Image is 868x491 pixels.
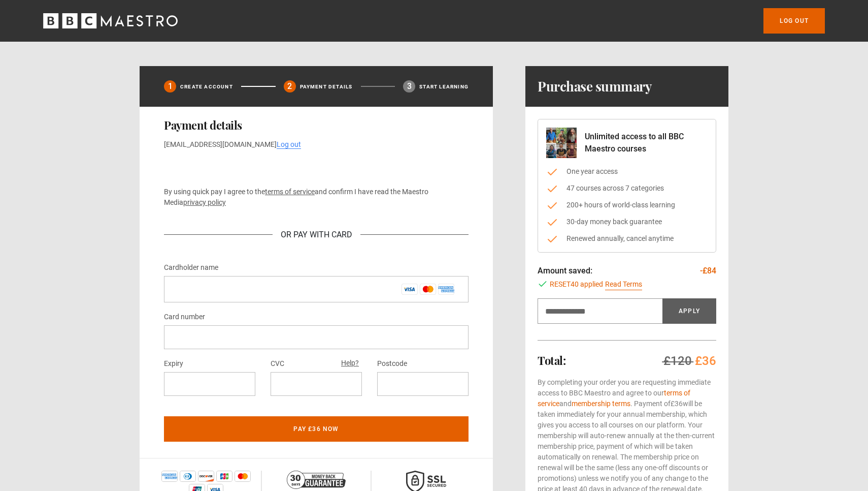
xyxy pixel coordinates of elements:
iframe: Secure card number input frame [172,332,460,342]
img: 30-day-money-back-guarantee-c866a5dd536ff72a469b.png [287,471,346,489]
p: Amount saved: [538,265,592,277]
h2: Total: [538,354,565,366]
a: Log out [277,140,301,149]
img: amex [161,471,178,482]
button: Help? [338,357,362,370]
a: membership terms [572,400,630,408]
p: [EMAIL_ADDRESS][DOMAIN_NAME] [164,139,469,150]
div: 2 [284,80,296,93]
h2: Payment details [164,119,469,131]
svg: BBC Maestro [43,13,178,28]
a: Log out [763,8,825,34]
iframe: Secure expiration date input frame [172,379,247,389]
p: Create Account [180,83,233,90]
iframe: Secure CVC input frame [279,379,354,389]
a: terms of service [265,188,315,196]
p: By using quick pay I agree to the and confirm I have read the Maestro Media [164,187,469,208]
p: Start learning [419,83,469,90]
a: Read Terms [605,279,642,290]
iframe: Secure postal code input frame [385,379,460,389]
li: 47 courses across 7 categories [546,183,708,194]
img: discover [198,471,214,482]
div: Or Pay With Card [273,229,360,241]
a: privacy policy [183,198,226,206]
label: Expiry [164,358,183,370]
span: £36 [671,400,683,408]
span: RESET40 applied [550,279,603,290]
li: Renewed annually, cancel anytime [546,233,708,244]
p: Payment details [300,83,353,90]
li: 30-day money back guarantee [546,217,708,227]
div: 3 [403,80,415,93]
p: -£84 [700,265,716,277]
img: mastercard [235,471,251,482]
img: diners [180,471,196,482]
iframe: Secure payment button frame [164,158,469,178]
li: 200+ hours of world-class learning [546,200,708,210]
span: £36 [695,354,716,368]
button: Pay £36 now [164,416,469,442]
h1: Purchase summary [538,78,652,95]
li: One year access [546,166,708,177]
span: £120 [663,354,692,368]
button: Apply [662,298,716,324]
label: Postcode [377,358,407,370]
label: Cardholder name [164,262,218,274]
p: Unlimited access to all BBC Maestro courses [585,131,708,155]
div: 1 [164,80,176,93]
img: jcb [216,471,232,482]
label: Card number [164,311,205,323]
label: CVC [271,358,284,370]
